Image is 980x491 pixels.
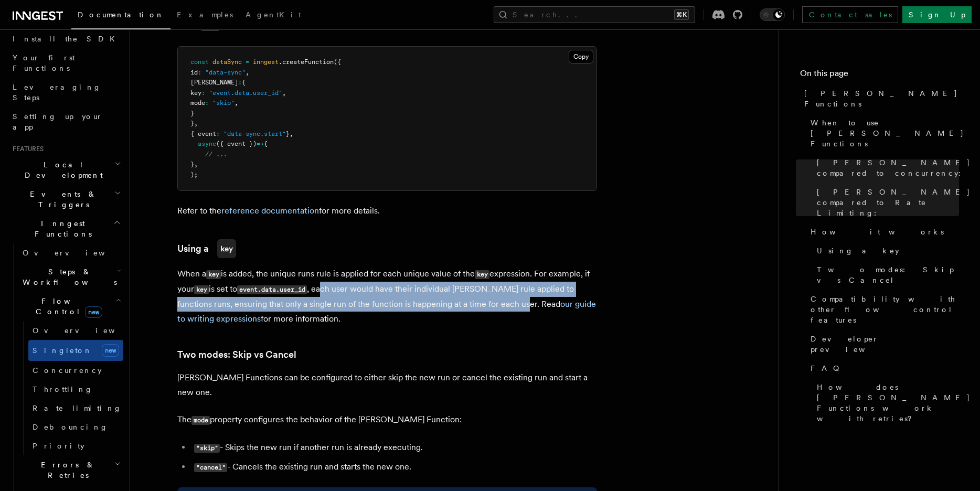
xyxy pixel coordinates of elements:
span: "event.data.user_id" [209,89,282,97]
span: async [198,140,216,147]
span: Install the SDK [13,35,121,43]
code: key [217,239,236,258]
span: "data-sync" [205,69,246,76]
a: [PERSON_NAME] compared to concurrency: [813,153,959,183]
span: : [198,69,201,76]
code: mode [191,416,210,425]
div: Flow Controlnew [18,321,123,455]
span: Examples [177,10,233,19]
p: The property configures the behavior of the [PERSON_NAME] Function: [177,412,597,428]
span: : [216,130,220,137]
code: key [206,270,221,279]
span: key [190,89,201,97]
span: inngest [253,58,279,66]
button: Toggle dark mode [760,8,785,21]
span: Your first Functions [13,54,75,72]
span: Debouncing [33,423,108,431]
span: , [282,89,286,97]
kbd: ⌘K [674,9,689,20]
a: Examples [171,3,239,28]
code: mode [201,22,219,31]
button: Steps & Workflows [18,262,123,292]
span: Throttling [33,385,93,393]
span: : [201,89,205,97]
code: event.data.user_id [237,285,307,294]
span: [PERSON_NAME] compared to concurrency: [817,157,971,178]
span: : [205,99,209,106]
a: Rate limiting [28,399,123,418]
p: [PERSON_NAME] Functions can be configured to either skip the new run or cancel the existing run a... [177,370,597,400]
button: Search...⌘K [494,6,695,23]
span: [PERSON_NAME] compared to Rate Limiting: [817,187,971,218]
a: Concurrency [28,361,123,380]
span: [PERSON_NAME] Functions [804,88,959,109]
span: Priority [33,442,84,450]
span: "skip" [212,99,235,106]
span: id [190,69,198,76]
a: Singletonnew [28,340,123,361]
code: key [475,270,489,279]
span: new [85,306,102,318]
a: Overview [18,243,123,262]
span: , [246,69,249,76]
span: "data-sync.start" [223,130,286,137]
a: Priority [28,436,123,455]
span: Two modes: Skip vs Cancel [817,264,959,285]
a: How it works [806,222,959,241]
span: Events & Triggers [8,189,114,210]
code: "cancel" [194,463,227,472]
button: Local Development [8,155,123,185]
span: FAQ [811,363,845,373]
span: Features [8,145,44,153]
a: Throttling [28,380,123,399]
li: - Cancels the existing run and starts the new one. [191,460,597,475]
span: Singleton [33,346,92,355]
span: } [190,161,194,168]
span: .createFunction [279,58,334,66]
a: AgentKit [239,3,307,28]
a: How does [PERSON_NAME] Functions work with retries? [813,378,959,428]
p: Refer to the for more details. [177,204,597,218]
a: Developer preview [806,329,959,359]
a: When to use [PERSON_NAME] Functions [806,113,959,153]
span: new [102,344,119,357]
span: { event [190,130,216,137]
span: ({ event }) [216,140,257,147]
span: How it works [811,227,944,237]
a: Compatibility with other flow control features [806,290,959,329]
button: Errors & Retries [18,455,123,485]
span: } [190,110,194,117]
span: Concurrency [33,366,102,375]
a: Using a key [813,241,959,260]
span: Leveraging Steps [13,83,101,102]
span: : [238,79,242,86]
span: Compatibility with other flow control features [811,294,959,325]
span: Steps & Workflows [18,266,117,287]
a: Using akey [177,239,236,258]
span: = [246,58,249,66]
span: , [235,99,238,106]
span: Inngest Functions [8,218,113,239]
span: Errors & Retries [18,460,114,481]
span: const [190,58,209,66]
button: Inngest Functions [8,214,123,243]
span: Rate limiting [33,404,122,412]
button: Flow Controlnew [18,292,123,321]
code: "skip" [194,444,220,453]
span: Flow Control [18,296,115,317]
span: => [257,140,264,147]
span: } [286,130,290,137]
span: dataSync [212,58,242,66]
span: , [194,161,198,168]
a: Setting up your app [8,107,123,136]
span: Setting up your app [13,112,103,131]
span: Overview [33,326,141,335]
button: Events & Triggers [8,185,123,214]
a: Your first Functions [8,48,123,78]
span: Documentation [78,10,164,19]
a: [PERSON_NAME] compared to Rate Limiting: [813,183,959,222]
span: ); [190,171,198,178]
span: When to use [PERSON_NAME] Functions [811,118,964,149]
span: } [190,120,194,127]
span: { [242,79,246,86]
